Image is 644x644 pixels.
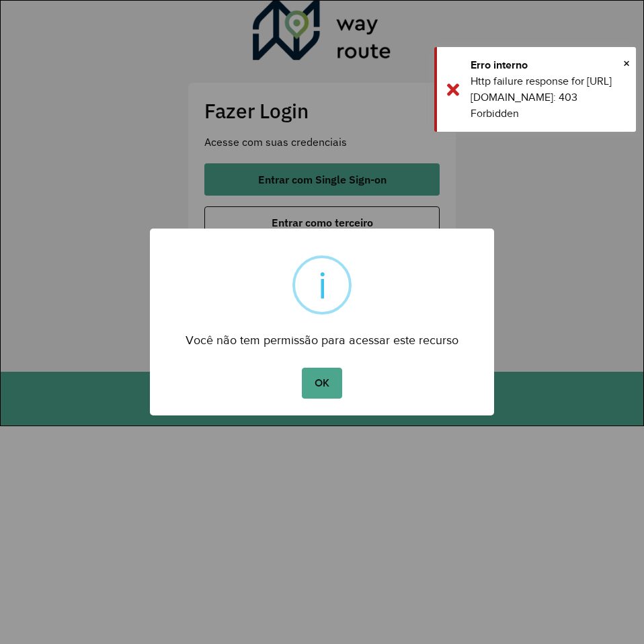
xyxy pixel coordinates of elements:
button: Close [623,53,630,73]
span: × [623,53,630,73]
div: Http failure response for [URL][DOMAIN_NAME]: 403 Forbidden [471,73,626,122]
div: Você não tem permissão para acessar este recurso [150,321,494,351]
div: Erro interno [471,57,626,73]
button: OK [302,368,341,399]
div: i [318,258,327,312]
